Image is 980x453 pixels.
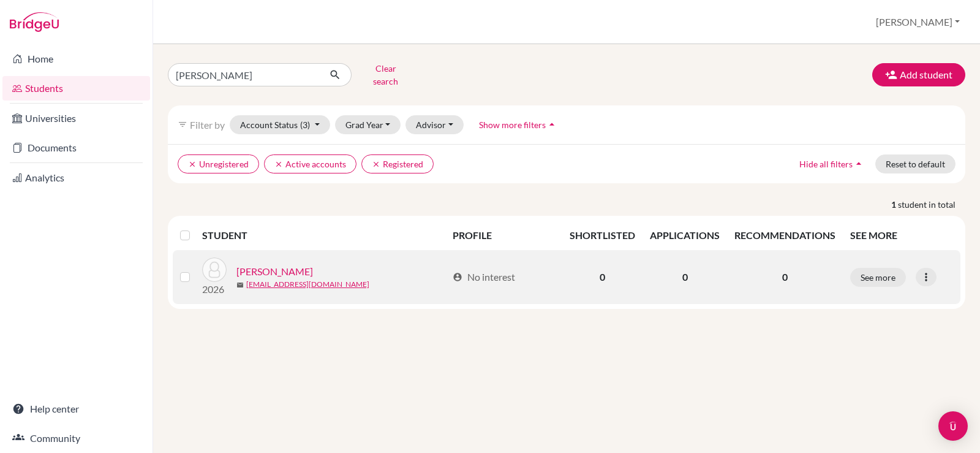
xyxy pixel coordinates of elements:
button: Grad Year [335,115,401,134]
th: STUDENT [202,221,445,250]
a: Home [2,47,150,71]
i: clear [372,160,380,169]
span: account_circle [453,272,462,282]
button: Account Status(3) [230,115,330,134]
td: 0 [562,250,643,304]
a: Students [2,76,150,101]
th: SHORTLISTED [562,221,643,250]
img: HALIM, Johnny Michael [202,257,227,282]
input: Find student by name... [168,63,320,86]
th: PROFILE [445,221,562,250]
th: APPLICATIONS [643,221,727,250]
button: See more [850,268,906,287]
button: Advisor [405,115,464,134]
i: arrow_drop_up [546,118,558,131]
th: SEE MORE [843,221,960,250]
i: clear [274,160,283,169]
a: Analytics [2,166,150,190]
button: clearUnregistered [178,154,259,173]
th: RECOMMENDATIONS [727,221,843,250]
a: [EMAIL_ADDRESS][DOMAIN_NAME] [246,279,369,290]
i: filter_list [178,120,187,129]
p: 0 [734,270,835,284]
button: Reset to default [875,154,956,173]
button: clearActive accounts [264,154,356,173]
button: clearRegistered [361,154,434,173]
button: [PERSON_NAME] [870,10,965,34]
span: (3) [300,120,310,130]
a: Universities [2,106,150,131]
strong: 1 [891,198,898,211]
span: Show more filters [479,120,546,130]
button: Add student [872,63,965,86]
button: Show more filtersarrow_drop_up [469,115,568,134]
span: Hide all filters [799,159,853,169]
button: Clear search [352,59,420,91]
span: student in total [898,198,965,211]
td: 0 [643,250,727,304]
span: Filter by [190,119,225,131]
div: Open Intercom Messenger [938,411,968,441]
a: Help center [2,397,150,421]
i: arrow_drop_up [853,158,865,170]
p: 2026 [202,282,227,297]
button: Hide all filtersarrow_drop_up [789,154,875,173]
i: clear [188,160,197,169]
a: Community [2,426,150,451]
div: No interest [453,270,515,284]
img: Bridge-U [10,12,59,32]
a: [PERSON_NAME] [236,264,313,279]
a: Documents [2,135,150,160]
span: mail [236,281,244,289]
